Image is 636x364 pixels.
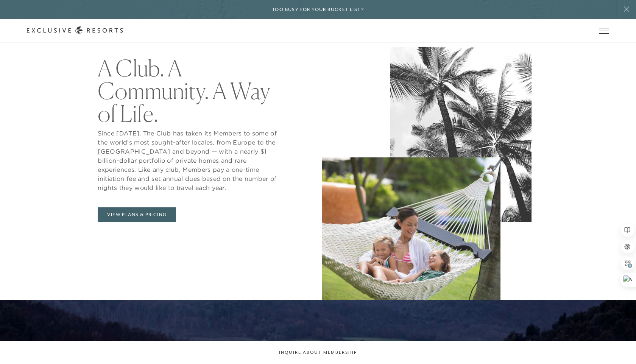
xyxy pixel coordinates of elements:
[98,57,277,125] h2: A Club. A Community. A Way of Life.
[390,47,532,222] img: Black and white palm trees.
[98,207,176,222] a: View Plans & Pricing
[272,6,364,13] h6: Too busy for your bucket list?
[98,129,277,192] p: Since [DATE], The Club has taken its Members to some of the world’s most sought-after locales, fr...
[322,157,501,302] img: A member of the vacation club Exclusive Resorts relaxing in a hammock with her two children at a ...
[599,28,609,33] button: Open navigation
